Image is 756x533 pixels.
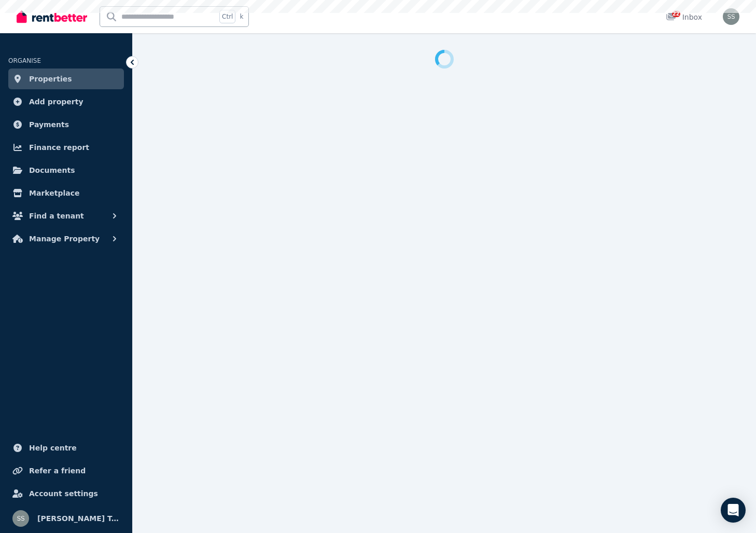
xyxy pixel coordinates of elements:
[8,438,124,458] a: Help centre
[29,442,77,454] span: Help centre
[666,12,702,22] div: Inbox
[8,57,41,64] span: ORGANISE
[723,8,739,25] img: Sue Seivers Total Real Estate
[8,206,124,226] button: Find a tenant
[29,141,89,154] span: Finance report
[721,498,746,523] div: Open Intercom Messenger
[29,118,69,131] span: Payments
[8,160,124,181] a: Documents
[29,73,72,85] span: Properties
[8,228,124,249] button: Manage Property
[29,233,100,245] span: Manage Property
[29,187,79,199] span: Marketplace
[8,91,124,112] a: Add property
[8,483,124,504] a: Account settings
[240,12,243,21] span: k
[17,9,87,24] img: RentBetter
[29,487,98,500] span: Account settings
[29,464,86,477] span: Refer a friend
[8,69,124,89] a: Properties
[8,460,124,481] a: Refer a friend
[12,510,29,527] img: Sue Seivers Total Real Estate
[219,10,235,23] span: Ctrl
[8,114,124,135] a: Payments
[37,512,120,525] span: [PERSON_NAME] Total Real Estate
[29,210,84,222] span: Find a tenant
[672,11,680,17] span: 22
[8,183,124,203] a: Marketplace
[29,95,83,108] span: Add property
[8,137,124,158] a: Finance report
[29,164,75,176] span: Documents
